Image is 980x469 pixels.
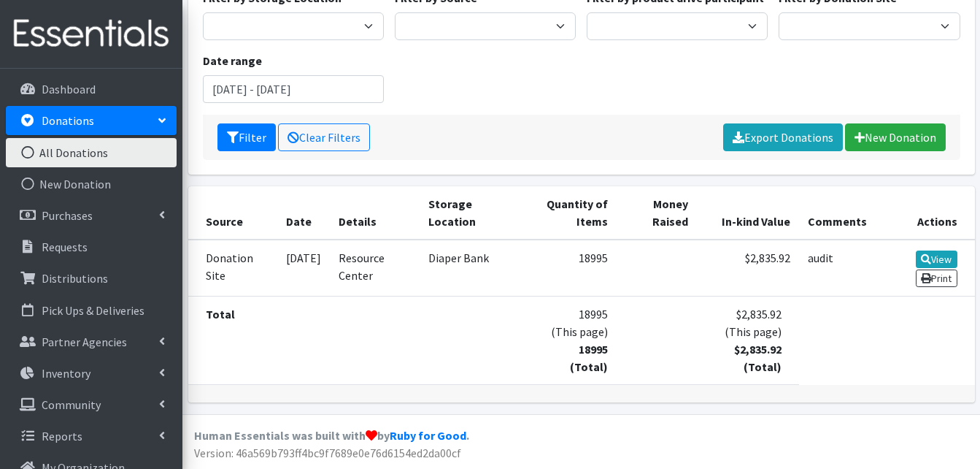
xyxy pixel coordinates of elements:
span: Version: 46a569b793ff4bc9f7689e0e76d6154ed2da00cf [194,446,461,460]
th: In-kind Value [697,186,800,240]
th: Storage Location [420,186,517,240]
a: Print [916,270,957,287]
p: Pick Ups & Deliveries [42,303,144,318]
strong: 18995 (Total) [570,342,608,374]
a: View [916,251,957,268]
td: Diaper Bank [420,240,517,297]
strong: Total [206,307,235,321]
td: audit [799,240,876,297]
p: Inventory [42,366,90,381]
a: Ruby for Good [390,428,466,443]
strong: Human Essentials was built with by . [194,428,469,443]
a: Partner Agencies [6,327,177,356]
a: All Donations [6,138,177,167]
a: Clear Filters [278,123,370,151]
a: Community [6,390,177,419]
th: Actions [876,186,974,240]
a: Inventory [6,359,177,388]
th: Source [188,186,278,240]
a: Pick Ups & Deliveries [6,296,177,325]
p: Donations [42,113,94,128]
th: Date [277,186,330,240]
td: Resource Center [330,240,420,297]
th: Details [330,186,420,240]
td: 18995 [517,240,616,297]
th: Quantity of Items [517,186,616,240]
a: Purchases [6,201,177,230]
td: $2,835.92 (This page) [697,296,800,384]
p: Reports [42,429,82,443]
a: New Donation [6,169,177,199]
a: Donations [6,106,177,135]
th: Comments [799,186,876,240]
strong: $2,835.92 (Total) [734,342,782,374]
button: Filter [217,123,276,151]
a: Dashboard [6,75,177,104]
th: Money Raised [617,186,697,240]
td: [DATE] [277,240,330,297]
a: Reports [6,422,177,451]
p: Community [42,397,101,412]
p: Requests [42,240,88,254]
img: HumanEssentials [6,9,177,58]
td: Donation Site [188,240,278,297]
p: Purchases [42,208,93,223]
a: Export Donations [723,123,843,151]
p: Partner Agencies [42,335,127,349]
p: Distributions [42,271,108,286]
td: 18995 (This page) [517,296,616,384]
input: January 1, 2011 - December 31, 2011 [203,75,384,103]
p: Dashboard [42,82,96,96]
a: Distributions [6,264,177,293]
label: Date range [203,52,262,69]
a: New Donation [845,123,946,151]
a: Requests [6,232,177,262]
td: $2,835.92 [697,240,800,297]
